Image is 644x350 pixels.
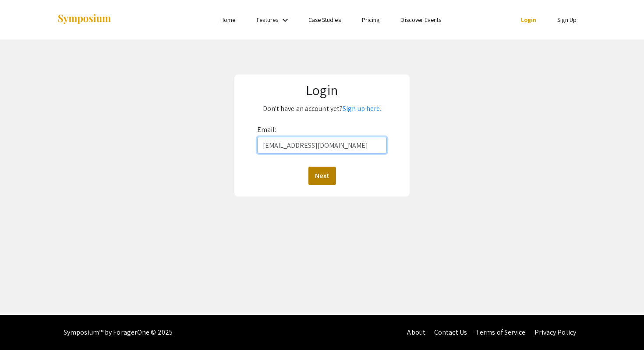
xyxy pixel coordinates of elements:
a: About [407,328,425,337]
a: Terms of Service [476,328,526,337]
label: Email: [257,123,276,137]
a: Sign up here. [343,104,381,113]
a: Features [257,16,279,24]
a: Privacy Policy [534,328,576,337]
a: Home [220,16,235,24]
p: Don't have an account yet? [241,102,403,116]
a: Case Studies [308,16,341,24]
mat-icon: Expand Features list [280,15,290,25]
button: Next [308,167,336,185]
iframe: Chat [7,311,37,343]
a: Login [521,16,537,24]
a: Contact Us [434,328,467,337]
a: Pricing [362,16,380,24]
img: Symposium by ForagerOne [57,14,112,25]
h1: Login [241,82,403,98]
div: Symposium™ by ForagerOne © 2025 [64,315,173,350]
a: Sign Up [557,16,577,24]
a: Discover Events [400,16,441,24]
